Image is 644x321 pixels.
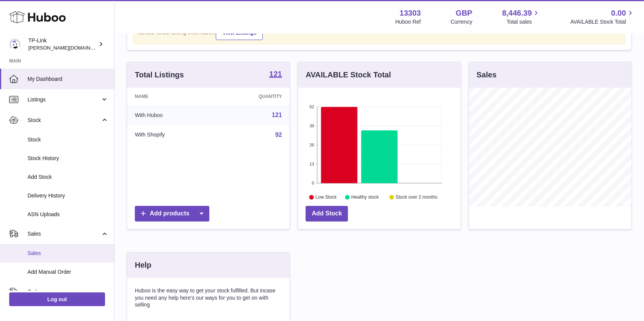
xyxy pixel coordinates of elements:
span: Orders [28,288,100,295]
th: Name [127,88,215,105]
a: Add products [135,206,209,221]
strong: 13303 [400,8,421,18]
th: Quantity [215,88,290,105]
div: Huboo Ref [395,18,421,26]
h3: Sales [477,70,497,80]
span: Listings [28,96,100,103]
a: 121 [272,112,282,118]
img: susie.li@tp-link.com [9,39,21,50]
strong: 121 [269,70,282,78]
span: [PERSON_NAME][DOMAIN_NAME][EMAIL_ADDRESS][DOMAIN_NAME] [28,45,193,51]
div: TP-Link [28,37,97,51]
h3: Help [135,260,151,270]
span: Stock [28,117,100,124]
span: My Dashboard [28,75,108,83]
a: 8,446.39 Total sales [502,8,541,26]
text: Healthy stock [351,194,379,200]
span: 0.00 [611,8,626,18]
text: 52 [310,104,314,109]
span: 8,446.39 [502,8,532,18]
text: Stock over 2 months [396,194,437,200]
a: Add Stock [306,206,348,221]
a: 0.00 AVAILABLE Stock Total [570,8,635,26]
a: 121 [269,70,282,79]
span: Add Manual Order [28,268,108,276]
h3: Total Listings [135,70,184,80]
span: Add Stock [28,173,108,181]
text: 26 [310,143,314,147]
span: AVAILABLE Stock Total [570,18,635,26]
text: 0 [312,181,314,185]
text: 39 [310,124,314,128]
span: Sales [28,250,108,257]
span: ASN Uploads [28,211,108,218]
span: Total sales [506,18,540,26]
div: Currency [451,18,472,26]
p: Huboo is the easy way to get your stock fulfilled. But incase you need any help here's our ways f... [135,287,282,309]
span: Sales [28,230,100,238]
span: Delivery History [28,192,108,199]
span: Stock History [28,155,108,162]
span: Stock [28,136,108,143]
text: 13 [310,162,314,166]
text: Low Stock [316,194,337,200]
a: Log out [9,292,105,306]
strong: GBP [456,8,472,18]
td: With Shopify [127,125,215,145]
h3: AVAILABLE Stock Total [306,70,391,80]
td: With Huboo [127,105,215,125]
a: 92 [275,132,282,138]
